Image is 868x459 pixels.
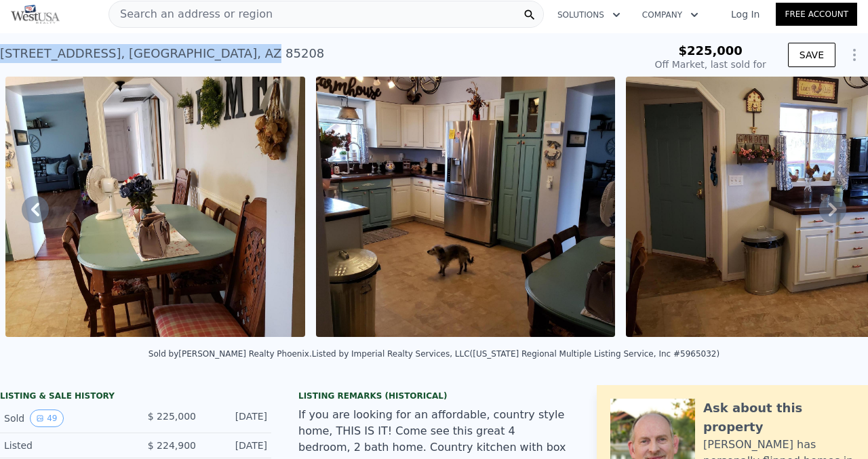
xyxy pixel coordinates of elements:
div: [DATE] [207,410,267,427]
button: View historical data [30,410,63,427]
img: Sale: 12667049 Parcel: 9811972 [5,77,305,337]
span: $ 225,000 [148,411,196,422]
div: [DATE] [207,439,267,452]
div: Off Market, last sold for [655,58,766,71]
div: Ask about this property [703,399,854,437]
div: Listed by Imperial Realty Services, LLC ([US_STATE] Regional Multiple Listing Service, Inc #5965032) [312,349,719,359]
img: Sale: 12667049 Parcel: 9811972 [316,77,616,337]
span: $225,000 [678,43,743,58]
button: Company [631,3,709,27]
div: Listing Remarks (Historical) [298,391,570,401]
span: Search an address or region [109,6,273,22]
a: Log In [715,7,776,21]
a: Free Account [776,3,857,26]
img: Pellego [11,5,60,24]
button: SAVE [788,43,835,67]
button: Solutions [547,3,631,27]
div: Sold [4,410,125,427]
button: Show Options [841,41,868,68]
div: Listed [4,439,125,452]
span: $ 224,900 [148,440,196,451]
div: Sold by [PERSON_NAME] Realty Phoenix . [149,349,312,359]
